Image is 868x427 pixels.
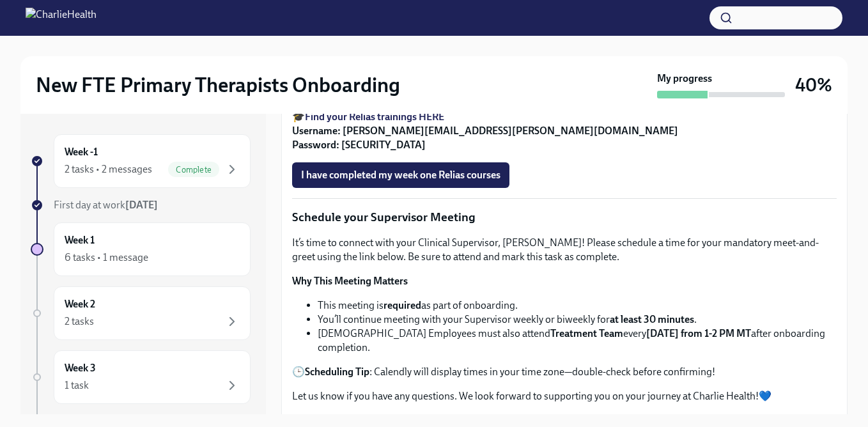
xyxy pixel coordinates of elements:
[31,134,251,188] a: Week -12 tasks • 2 messagesComplete
[318,313,837,327] li: You’ll continue meeting with your Supervisor weekly or biweekly for .
[292,209,837,226] p: Schedule your Supervisor Meeting
[65,162,152,176] div: 2 tasks • 2 messages
[125,199,158,211] strong: [DATE]
[318,327,837,355] li: [DEMOGRAPHIC_DATA] Employees must also attend every after onboarding completion.
[31,350,251,404] a: Week 31 task
[292,365,837,379] p: 🕒 : Calendly will display times in your time zone—double-check before confirming!
[65,251,148,265] div: 6 tasks • 1 message
[292,275,408,287] strong: Why This Meeting Matters
[65,361,96,375] h6: Week 3
[657,72,712,86] strong: My progress
[65,297,95,311] h6: Week 2
[550,327,623,339] strong: Treatment Team
[305,366,369,378] strong: Scheduling Tip
[292,162,509,188] button: I have completed my week one Relias courses
[305,111,444,123] a: Find your Relias trainings HERE
[26,8,97,28] img: CharlieHealth
[292,236,837,264] p: It’s time to connect with your Clinical Supervisor, [PERSON_NAME]! Please schedule a time for you...
[301,169,500,182] span: I have completed my week one Relias courses
[54,199,158,211] span: First day at work
[384,299,421,311] strong: required
[65,314,94,329] div: 2 tasks
[292,389,837,403] p: Let us know if you have any questions. We look forward to supporting you on your journey at Charl...
[795,74,832,97] h3: 40%
[31,222,251,276] a: Week 16 tasks • 1 message
[610,313,694,325] strong: at least 30 minutes
[65,233,95,247] h6: Week 1
[36,72,400,98] h2: New FTE Primary Therapists Onboarding
[65,145,98,159] h6: Week -1
[292,125,678,151] strong: Username: [PERSON_NAME][EMAIL_ADDRESS][PERSON_NAME][DOMAIN_NAME] Password: [SECURITY_DATA]
[31,286,251,340] a: Week 22 tasks
[168,165,219,175] span: Complete
[318,299,837,313] li: This meeting is as part of onboarding.
[65,378,89,392] div: 1 task
[646,327,751,339] strong: [DATE] from 1-2 PM MT
[292,110,837,152] p: 🎓
[31,198,251,212] a: First day at work[DATE]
